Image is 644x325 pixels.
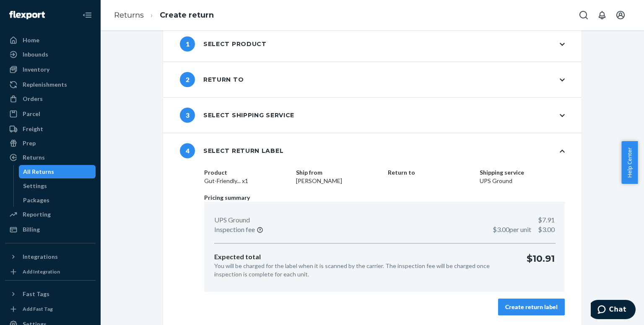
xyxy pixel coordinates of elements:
div: Returns [23,153,45,162]
button: Fast Tags [5,287,96,301]
button: Open account menu [612,7,629,23]
a: Inventory [5,63,96,76]
a: Returns [114,10,144,20]
a: Add Integration [5,267,96,277]
div: Orders [23,95,43,103]
div: Select shipping service [180,108,294,123]
div: Select product [180,36,267,52]
p: $7.91 [538,215,555,225]
dt: Product [204,168,289,177]
p: Pricing summary [204,193,565,202]
span: 3 [180,108,195,123]
p: You will be charged for the label when it is scanned by the carrier. The inspection fee will be c... [214,262,513,279]
a: Orders [5,92,96,106]
div: Add Integration [23,268,60,275]
button: Open Search Box [575,7,592,23]
dt: Ship from [296,168,381,177]
button: Open notifications [594,7,610,23]
div: Reporting [23,210,51,219]
button: Integrations [5,250,96,263]
a: All Returns [19,165,96,178]
a: Returns [5,151,96,164]
dt: Shipping service [480,168,565,177]
a: Freight [5,122,96,136]
div: Inventory [23,65,49,74]
a: Create return [160,10,214,20]
iframe: Opens a widget where you can chat to one of our agents [591,300,636,321]
div: Fast Tags [23,290,49,298]
div: Inbounds [23,50,48,59]
div: Parcel [23,110,40,118]
div: Settings [23,182,47,190]
p: $10.91 [527,252,555,279]
a: Billing [5,223,96,236]
a: Replenishments [5,78,96,91]
button: Create return label [498,299,565,315]
dd: UPS Ground [480,177,565,185]
a: Parcel [5,107,96,121]
div: Freight [23,125,43,133]
div: Billing [23,225,40,234]
p: Inspection fee [214,225,255,235]
div: Add Fast Tag [23,305,53,312]
div: Prep [23,139,36,147]
img: Flexport logo [9,11,45,19]
span: $3.00 per unit [493,225,531,233]
div: Return to [180,72,244,87]
div: Packages [23,196,49,204]
a: Settings [19,179,96,193]
ol: breadcrumbs [107,3,221,28]
span: 2 [180,72,195,87]
div: Home [23,36,39,44]
button: Help Center [621,141,638,184]
p: Expected total [214,252,513,262]
div: All Returns [23,168,54,176]
a: Reporting [5,208,96,221]
p: UPS Ground [214,215,250,225]
a: Prep [5,137,96,150]
a: Add Fast Tag [5,304,96,314]
dd: Gut-Friendly... x1 [204,177,289,185]
div: Create return label [505,303,558,311]
span: 1 [180,36,195,52]
dt: Return to [388,168,473,177]
dd: [PERSON_NAME] [296,177,381,185]
span: 4 [180,143,195,158]
a: Inbounds [5,48,96,61]
p: $3.00 [493,225,555,235]
div: Select return label [180,143,283,158]
div: Integrations [23,253,58,261]
button: Close Navigation [79,7,96,23]
a: Packages [19,193,96,207]
a: Home [5,34,96,47]
div: Replenishments [23,80,67,89]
